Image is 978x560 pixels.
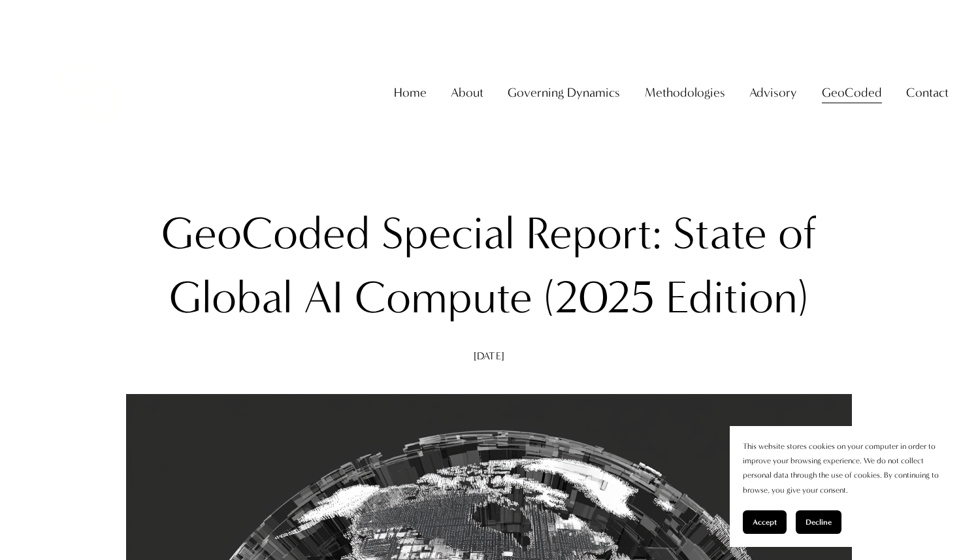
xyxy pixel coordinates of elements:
[29,33,150,153] img: Christopher Sanchez &amp; Co.
[822,81,882,104] span: GeoCoded
[730,426,965,547] section: Cookie banner
[169,266,293,330] div: Global
[304,266,344,330] div: AI
[474,350,504,362] span: [DATE]
[749,81,797,104] span: Advisory
[161,202,370,266] div: GeoCoded
[451,80,483,105] a: folder dropdown
[508,81,620,104] span: Governing Dynamics
[645,81,725,104] span: Methodologies
[753,518,777,527] span: Accept
[544,266,655,330] div: (2025
[749,80,797,105] a: folder dropdown
[743,510,787,534] button: Accept
[526,202,662,266] div: Report:
[666,266,808,330] div: Edition)
[743,439,952,497] p: This website stores cookies on your computer in order to improve your browsing experience. We do ...
[906,81,949,104] span: Contact
[822,80,882,105] a: folder dropdown
[778,202,817,266] div: of
[906,80,949,105] a: folder dropdown
[508,80,620,105] a: folder dropdown
[806,518,832,527] span: Decline
[382,202,515,266] div: Special
[394,80,427,105] a: Home
[796,510,841,534] button: Decline
[645,80,725,105] a: folder dropdown
[673,202,767,266] div: State
[451,81,483,104] span: About
[355,266,532,330] div: Compute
